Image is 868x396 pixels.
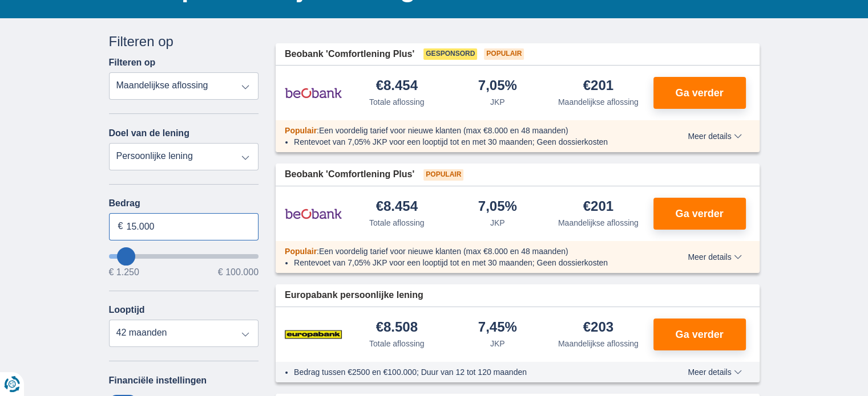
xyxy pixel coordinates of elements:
input: wantToBorrow [109,254,259,259]
div: 7,05% [478,79,517,94]
span: € 100.000 [218,268,259,277]
button: Ga verder [653,77,746,109]
div: €8.454 [376,199,418,215]
div: JKP [490,217,505,228]
div: Totale aflossing [369,96,425,108]
img: product.pl.alt Beobank [285,199,342,228]
img: product.pl.alt Europabank [285,320,342,349]
div: Totale aflossing [369,338,425,349]
div: Maandelijkse aflossing [558,96,639,108]
div: JKP [490,96,505,108]
li: Rentevoet van 7,05% JKP voor een looptijd tot en met 30 maanden; Geen dossierkosten [294,136,646,148]
label: Financiële instellingen [109,375,207,386]
button: Meer details [679,368,750,377]
span: Ga verder [675,329,723,340]
li: Bedrag tussen €2500 en €100.000; Duur van 12 tot 120 maanden [294,366,646,378]
span: Populair [484,48,524,60]
span: Meer details [688,253,741,261]
div: 7,45% [478,320,517,336]
div: €8.508 [376,320,418,336]
li: Rentevoet van 7,05% JKP voor een looptijd tot en met 30 maanden; Geen dossierkosten [294,257,646,268]
span: € 1.250 [109,268,139,277]
span: Een voordelig tarief voor nieuwe klanten (max €8.000 en 48 maanden) [319,247,568,256]
span: Een voordelig tarief voor nieuwe klanten (max €8.000 en 48 maanden) [319,126,568,135]
span: Populair [285,247,317,256]
div: €201 [583,199,613,215]
span: Gesponsord [423,48,477,60]
div: €201 [583,79,613,94]
label: Looptijd [109,305,145,315]
span: Meer details [688,132,741,140]
label: Doel van de lening [109,128,189,138]
div: Maandelijkse aflossing [558,338,639,349]
button: Ga verder [653,319,746,350]
span: Beobank 'Comfortlening Plus' [285,48,414,61]
button: Ga verder [653,198,746,230]
button: Meer details [679,252,750,262]
span: Populair [285,126,317,135]
div: €203 [583,320,613,336]
div: : [276,246,655,257]
span: Ga verder [675,88,723,98]
span: Ga verder [675,209,723,219]
div: : [276,125,655,136]
div: 7,05% [478,199,517,215]
div: JKP [490,338,505,349]
span: € [118,220,123,233]
span: Europabank persoonlijke lening [285,289,423,302]
label: Bedrag [109,198,259,209]
span: Meer details [688,368,741,376]
div: Totale aflossing [369,217,425,228]
span: Beobank 'Comfortlening Plus' [285,168,414,181]
img: product.pl.alt Beobank [285,79,342,107]
div: Filteren op [109,32,259,51]
div: €8.454 [376,79,418,94]
span: Populair [423,169,463,181]
div: Maandelijkse aflossing [558,217,639,228]
label: Filteren op [109,58,156,68]
button: Meer details [679,132,750,141]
